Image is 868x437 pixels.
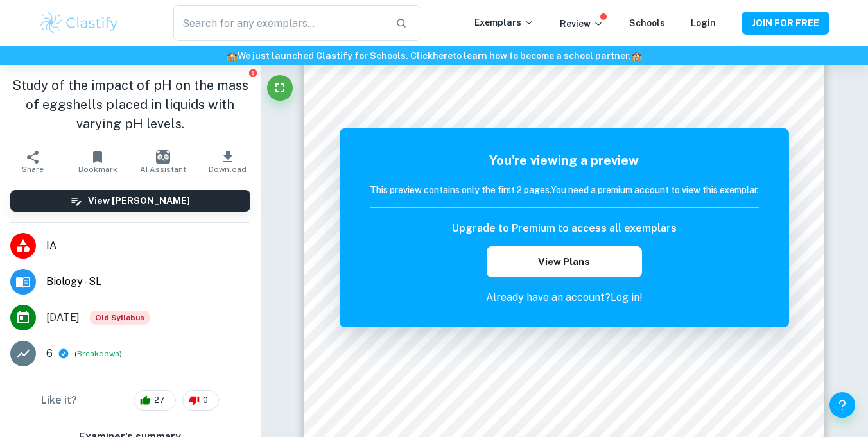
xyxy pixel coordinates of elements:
[41,393,77,408] h6: Like it?
[46,346,53,361] p: 6
[3,49,865,63] h6: We just launched Clastify for Schools. Click to learn how to become a school partner.
[691,18,716,28] a: Login
[248,68,258,78] button: Report issue
[370,151,759,170] h5: You're viewing a preview
[22,165,44,174] span: Share
[370,183,759,197] h6: This preview contains only the first 2 pages. You need a premium account to view this exemplar.
[77,348,119,359] button: Breakdown
[611,291,643,304] a: Log in!
[10,190,250,212] button: View [PERSON_NAME]
[452,221,677,236] h6: Upgrade to Premium to access all exemplars
[227,51,238,61] span: 🏫
[46,274,250,289] span: Biology - SL
[74,348,122,360] span: ( )
[829,392,855,418] button: Help and Feedback
[88,194,190,208] h6: View [PERSON_NAME]
[173,5,385,41] input: Search for any exemplars...
[46,310,80,325] span: [DATE]
[433,51,453,61] a: here
[140,165,186,174] span: AI Assistant
[560,17,603,31] p: Review
[134,390,176,411] div: 27
[10,76,250,133] h1: Study of the impact of pH on the mass of eggshells placed in liquids with varying pH levels.
[631,51,642,61] span: 🏫
[156,150,170,164] img: AI Assistant
[78,165,117,174] span: Bookmark
[209,165,247,174] span: Download
[182,390,219,411] div: 0
[267,75,293,101] button: Fullscreen
[196,394,215,407] span: 0
[474,15,534,30] p: Exemplars
[39,10,120,36] img: Clastify logo
[46,238,250,253] span: IA
[195,144,260,180] button: Download
[65,144,130,180] button: Bookmark
[130,144,195,180] button: AI Assistant
[629,18,665,28] a: Schools
[90,311,150,325] span: Old Syllabus
[370,290,759,305] p: Already have an account?
[742,12,829,35] button: JOIN FOR FREE
[147,394,172,407] span: 27
[90,311,150,325] div: Starting from the May 2025 session, the Biology IA requirements have changed. It's OK to refer to...
[487,246,642,277] button: View Plans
